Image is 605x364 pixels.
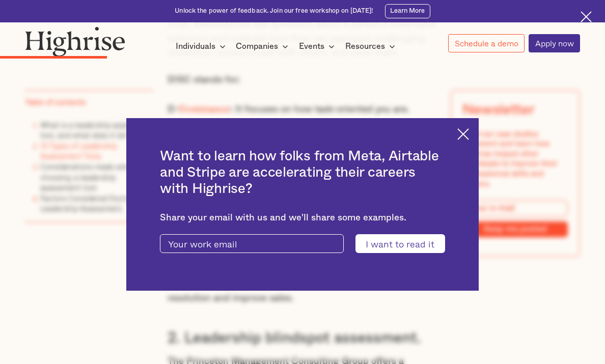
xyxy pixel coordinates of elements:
div: Events [299,40,324,52]
form: current-ascender-blog-article-modal-form [160,234,445,253]
div: Resources [345,40,385,52]
div: Individuals [176,40,229,52]
img: Highrise logo [25,26,125,57]
img: Cross icon [457,128,469,140]
div: Unlock the power of feedback. Join our free workshop on [DATE]! [175,7,373,16]
img: Cross icon [581,11,592,22]
h2: Want to learn how folks from Meta, Airtable and Stripe are accelerating their careers with Highrise? [160,148,445,197]
input: I want to read it [355,234,445,253]
a: Schedule a demo [448,34,525,52]
div: Companies [236,40,278,52]
div: Companies [236,40,291,52]
input: Your work email [160,234,344,253]
a: Apply now [529,34,580,53]
div: Resources [345,40,398,52]
a: Learn More [385,4,430,19]
div: Events [299,40,338,52]
div: Share your email with us and we'll share some examples. [160,212,445,223]
div: Individuals [176,40,215,52]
